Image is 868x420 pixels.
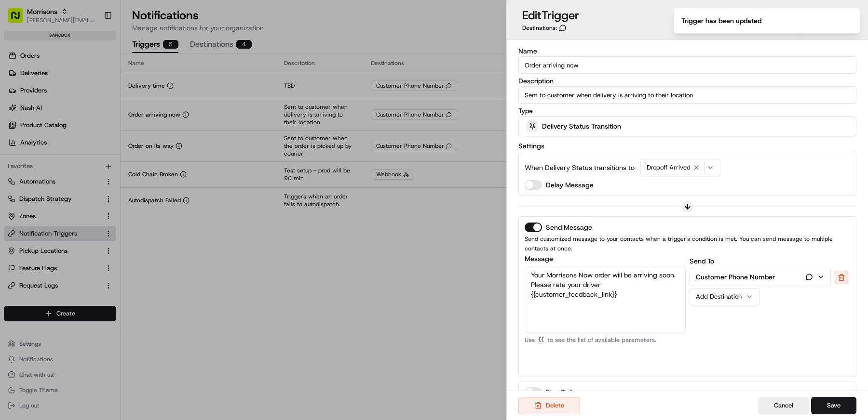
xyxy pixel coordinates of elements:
span: • [80,149,83,157]
label: Message [525,255,686,262]
h3: Edit Trigger [522,8,579,23]
button: Internal [840,23,847,30]
label: Send Message [546,224,592,231]
p: Customer Phone Number [696,272,775,282]
a: 💻API Documentation [78,211,159,228]
button: Customer Phone Number [690,268,831,286]
p: When Delivery Status transitions to [525,163,635,172]
a: Powered byPylon [68,238,117,246]
label: Name [518,48,856,54]
label: Type [518,107,856,114]
div: We're available if you need us! [43,101,133,109]
span: Delivery Status Transition [542,121,621,131]
span: Dropoff Arrived [647,163,691,172]
span: • [80,175,83,183]
label: Settings [518,142,544,150]
button: See all [149,123,176,134]
div: Add Destination [696,292,746,301]
div: Destinations: [522,24,579,32]
span: [DATE] [85,149,105,157]
button: Cancel [758,397,809,414]
span: Knowledge Base [19,215,74,224]
span: [PERSON_NAME] [30,175,78,183]
button: Delete [518,397,580,414]
input: Enter trigger description [518,86,856,104]
label: Description [518,78,856,84]
label: Send To [690,257,714,265]
img: Tiffany Volk [10,140,25,155]
img: Ami Wang [10,166,25,181]
div: Past conversations [10,125,62,132]
span: Pylon [96,238,117,246]
img: 1736555255976-a54dd68f-1ca7-489b-9aae-adbdc363a1c4 [10,92,27,109]
button: Delivery Status Transition [518,116,856,136]
button: Start new chat [164,94,176,106]
button: Dropoff Arrived [640,159,720,176]
p: Use to see the list of available parameters. [525,336,686,344]
label: Flag Delivery [546,389,586,395]
input: Clear [25,62,159,72]
div: Start new chat [43,92,158,101]
span: [DATE] [85,175,105,183]
label: Delay Message [546,180,594,190]
label: Enabled [816,8,841,18]
input: Enter trigger name [518,56,856,74]
img: Nash [10,9,29,28]
a: 📗Knowledge Base [6,211,78,228]
span: API Documentation [91,215,155,224]
p: Welcome 👋 [10,38,176,53]
label: Internal [816,22,847,31]
div: 📗 [10,216,17,223]
div: 💻 [81,216,89,223]
textarea: Your Morrisons Now order will be arriving soon. Please rate your driver {{customer_feedback_link}} [525,266,686,332]
img: 4037041995827_4c49e92c6e3ed2e3ec13_72.png [20,92,38,109]
button: Save [811,397,856,414]
p: Send customized message to your contacts when a trigger's condition is met. You can send message ... [525,234,850,253]
span: [PERSON_NAME] [30,149,78,157]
